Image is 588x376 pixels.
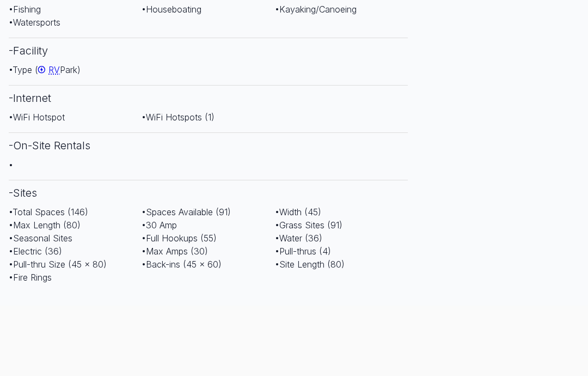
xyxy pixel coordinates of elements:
[21,306,568,373] iframe: Advertisement
[9,220,81,231] span: • Max Length (80)
[9,4,41,15] span: • Fishing
[142,207,231,218] span: • Spaces Available (91)
[48,65,60,76] span: RV
[142,246,208,257] span: • Max Amps (30)
[9,112,65,123] span: • WiFi Hotspot
[9,293,408,342] iframe: Advertisement
[9,259,107,270] span: • Pull-thru Size (45 x 80)
[9,207,88,218] span: • Total Spaces (146)
[38,65,60,76] a: RV
[142,112,215,123] span: • WiFi Hotspots (1)
[9,233,72,244] span: • Seasonal Sites
[9,133,408,159] h3: - On-Site Rentals
[9,180,408,206] h3: - Sites
[275,259,345,270] span: • Site Length (80)
[9,160,13,171] span: •
[275,4,357,15] span: • Kayaking/Canoeing
[9,86,408,111] h3: - Internet
[9,272,52,283] span: • Fire Rings
[142,220,177,231] span: • 30 Amp
[275,246,331,257] span: • Pull-thrus (4)
[275,220,342,231] span: • Grass Sites (91)
[9,246,62,257] span: • Electric (36)
[275,233,322,244] span: • Water (36)
[142,4,201,15] span: • Houseboating
[142,259,222,270] span: • Back-ins (45 x 60)
[142,233,217,244] span: • Full Hookups (55)
[9,38,408,64] h3: - Facility
[9,17,60,28] span: • Watersports
[9,65,81,76] span: • Type ( Park)
[275,207,321,218] span: • Width (45)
